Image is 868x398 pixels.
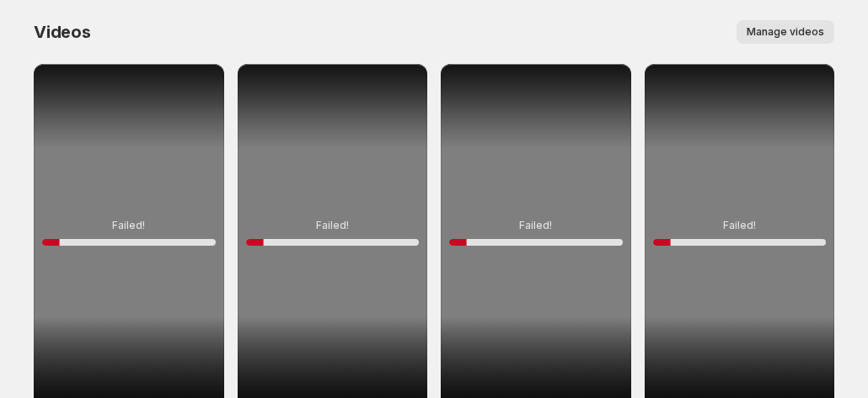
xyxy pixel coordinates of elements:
span: Videos [34,22,91,42]
button: Manage videos [737,20,834,44]
p: Failed! [112,219,145,232]
span: Manage videos [747,25,824,39]
p: Failed! [519,219,552,232]
p: Failed! [316,219,349,232]
p: Failed! [723,219,756,232]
